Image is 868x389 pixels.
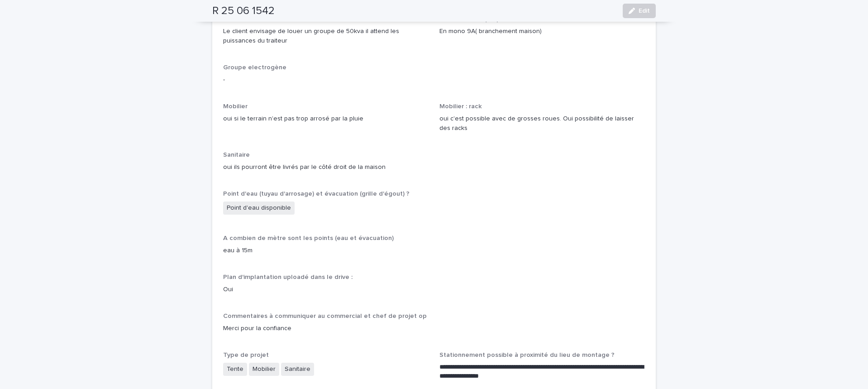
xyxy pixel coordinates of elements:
[223,285,429,294] p: Oui
[223,75,645,85] p: -
[223,202,295,215] span: Point d'eau disponible
[212,5,275,18] h2: R 25 06 1542
[439,352,615,358] span: Stationnement possible à proximité du lieu de montage ?
[223,235,394,241] span: A combien de mètre sont les points (eau et évacuation)
[223,324,645,333] p: Merci pour la confiance
[223,352,269,358] span: Type de projet
[223,16,254,22] span: Electricité
[223,363,247,376] span: Tente
[623,4,656,18] button: Edit
[439,114,645,133] p: oui c'est possible avec de grosses roues. Oui possibilité de laisser des racks
[223,64,286,71] span: Groupe electrogène
[639,8,650,14] span: Edit
[223,27,429,46] p: Le client envisage de louer un groupe de 50kva il attend les puissances du traiteur
[281,363,314,376] span: Sanitaire
[223,313,427,319] span: Commentaires à communiquer au commercial et chef de projet op
[223,274,353,280] span: Plan d'implantation uploadé dans le drive :
[223,103,248,110] span: Mobilier
[223,163,645,172] p: oui ils pourront être livrés par le côté droit de la maison
[223,246,645,255] p: eau à 15m
[223,191,410,197] span: Point d'eau (tuyau d'arrosage) et évacuation (grille d'égout) ?
[439,27,645,36] p: En mono 9A( branchement maison)
[439,103,482,110] span: Mobilier : rack
[223,114,429,124] p: oui si le terrain n'est pas trop arrosé par la pluie
[249,363,279,376] span: Mobilier
[439,16,518,22] span: Arrivée électrique prévue
[223,152,250,158] span: Sanitaire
